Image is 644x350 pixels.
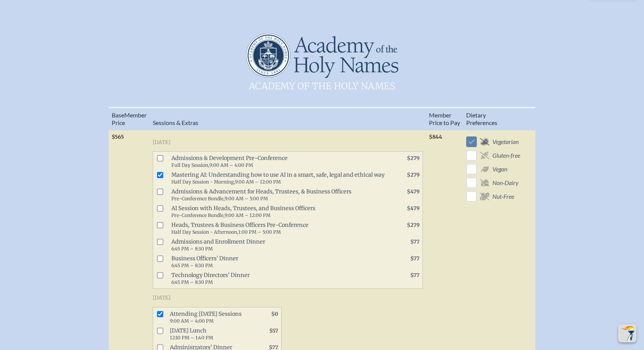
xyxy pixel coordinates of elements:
span: Technology Directors' Dinner [168,270,389,287]
span: 6:45 PM – 8:30 PM [171,279,213,285]
span: $565 [112,134,124,140]
span: AI Session with Heads, Trustees, and Business Officers [168,203,389,220]
span: Attending [DATE] Sessions [167,309,248,326]
span: 9:00 AM – 4:00 PM [170,318,214,324]
span: 1:00 PM – 5:00 PM [238,229,281,235]
th: Diet [463,108,523,130]
span: 6:45 PM – 8:30 PM [171,246,213,252]
span: 6:45 PM – 8:30 PM [171,263,213,268]
img: To the top [620,326,635,341]
span: Full Day Session, [171,162,209,168]
span: Half Day Session - Morning, [171,179,235,185]
span: [DATE] Lunch [167,326,248,342]
span: $57 [269,328,278,334]
span: 9:00 AM – 12:00 PM [225,212,271,218]
span: Gluten-free [492,152,520,159]
span: Admissions and Enrollment Dinner [168,237,389,253]
span: $77 [410,272,419,279]
span: $844 [429,134,442,140]
span: er [141,111,147,119]
span: Half Day Session - Afternoon, [171,229,238,235]
th: Member Price to Pay [426,108,463,130]
span: ary Preferences [466,111,497,126]
span: Price [112,119,125,126]
span: $479 [407,188,419,195]
span: Mastering AI: Understanding how to use AI in a smart, safe, legal and ethical way [168,170,389,187]
span: $279 [407,155,419,162]
span: 9:00 AM – 12:00 PM [235,179,281,185]
span: [DATE] [153,295,171,301]
span: Heads, Trustees & Business Officers Pre-Conference [168,220,389,237]
span: $279 [407,222,419,228]
span: [DATE] [153,139,171,146]
span: Pre-Conference Bundle, [171,212,225,218]
span: Pre-Conference Bundle, [171,196,225,201]
span: Business Officers' Dinner [168,253,389,270]
span: Nut-Free [492,193,514,200]
span: 9:00 AM – 5:00 PM [225,196,268,201]
button: Scroll Top [618,324,636,342]
span: $479 [407,205,419,212]
span: $279 [407,172,419,178]
span: Vegetarian [492,138,519,146]
img: Academy of the Holy Names [246,33,398,78]
span: 12:10 PM – 1:40 PM [170,335,213,340]
span: Base [112,111,124,119]
span: 9:00 AM – 4:00 PM [209,162,253,168]
span: $0 [271,311,278,317]
th: Memb [109,108,150,130]
span: Admissions & Development Pre-Conference [168,153,389,170]
span: $77 [410,239,419,245]
span: Vegan [492,165,507,173]
span: Academy of the Holy Names [201,78,444,93]
span: Admissions & Advancement for Heads, Trustees, & Business Officers [168,187,389,203]
span: Non-Dairy [492,179,519,187]
span: $77 [410,255,419,262]
th: Sessions & Extras [150,108,426,130]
